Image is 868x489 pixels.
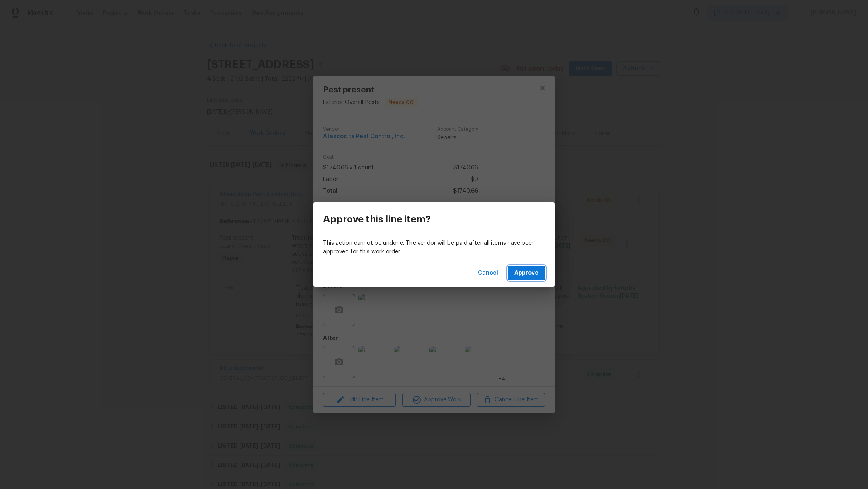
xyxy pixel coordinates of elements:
span: Cancel [478,268,498,278]
span: Approve [514,268,538,278]
h3: Approve this line item? [323,214,431,225]
button: Approve [508,266,545,281]
p: This action cannot be undone. The vendor will be paid after all items have been approved for this... [323,239,545,256]
button: Cancel [475,266,502,281]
